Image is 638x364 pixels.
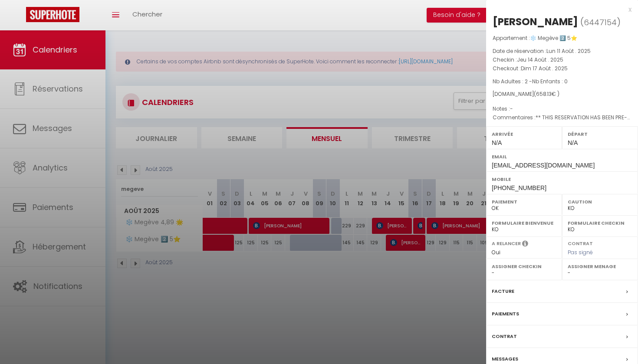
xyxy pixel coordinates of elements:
[493,15,578,29] div: [PERSON_NAME]
[493,78,568,85] span: Nb Adultes : 2 -
[493,90,631,98] div: [DOMAIN_NAME]
[492,130,556,138] label: Arrivée
[492,184,546,191] span: [PHONE_NUMBER]
[493,47,631,56] p: Date de réservation :
[492,309,519,318] label: Paiements
[493,34,631,43] p: Appartement :
[584,17,617,28] span: 6447154
[568,240,593,246] label: Contrat
[493,56,631,64] p: Checkin :
[522,240,528,249] i: Sélectionner OUI si vous souhaiter envoyer les séquences de messages post-checkout
[532,78,568,85] span: Nb Enfants : 0
[568,139,578,146] span: N/A
[510,105,513,112] span: -
[486,4,631,15] div: x
[492,287,514,296] label: Facture
[492,262,556,271] label: Assigner Checkin
[492,175,632,184] label: Mobile
[493,64,631,73] p: Checkout :
[568,262,632,271] label: Assigner Menage
[536,90,552,98] span: 658.13
[568,219,632,227] label: Formulaire Checkin
[492,162,595,169] span: [EMAIL_ADDRESS][DOMAIN_NAME]
[546,47,591,55] span: Lun 11 Août . 2025
[530,34,577,42] span: ❄️ Megève 2️⃣ 5⭐️
[492,197,556,206] label: Paiement
[521,65,568,72] span: Dim 17 Août . 2025
[534,90,559,98] span: ( € )
[517,56,563,63] span: Jeu 14 Août . 2025
[568,249,593,256] span: Pas signé
[568,130,632,138] label: Départ
[492,219,556,227] label: Formulaire Bienvenue
[493,113,631,122] p: Commentaires :
[492,332,517,341] label: Contrat
[492,240,521,247] label: A relancer
[492,152,632,161] label: Email
[493,105,631,113] p: Notes :
[568,197,632,206] label: Caution
[492,354,518,364] label: Messages
[492,139,502,146] span: N/A
[580,16,621,28] span: ( )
